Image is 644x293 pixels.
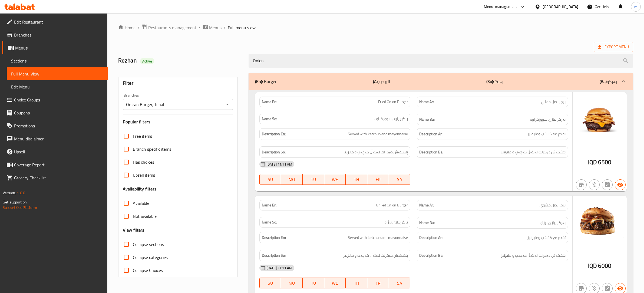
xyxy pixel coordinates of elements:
a: Menus [2,41,108,54]
span: TH [348,279,365,287]
button: TU [303,278,324,288]
strong: Name En: [262,202,277,208]
span: پێشکەش دەکرێت لەگەڵ کەچەپ و مایۆنیز [501,252,566,259]
a: Promotions [2,119,108,132]
p: بەرگر [600,78,617,85]
span: 1.0.0 [17,189,25,196]
button: SA [389,174,411,185]
b: (So): [486,77,494,85]
a: Menu disclaimer [2,132,108,145]
div: [GEOGRAPHIC_DATA] [543,4,578,10]
span: IQD [588,157,597,167]
div: (En): Burger(Ar):البرجر(So):بەرگر(Ba):بەرگر [249,73,633,90]
img: 32638711432778354432.jpg [573,196,627,250]
button: SU [259,174,281,185]
span: Available [133,200,149,206]
span: Version: [3,189,16,196]
button: Open [224,101,231,108]
strong: Name So: [262,116,277,122]
span: Full Menu View [11,71,103,77]
strong: Name Ba: [419,219,435,226]
h3: View filters [123,227,145,233]
a: Choice Groups [2,93,108,106]
span: برجر بصل مشوي [540,202,566,208]
span: Promotions [14,123,103,129]
button: WE [324,174,346,185]
span: Full menu view [228,24,256,31]
a: Restaurants management [142,24,196,31]
span: Collapse sections [133,241,164,248]
b: (Ar): [373,77,380,85]
span: IQD [588,261,597,271]
h2: Rezhan [118,57,242,65]
span: Collapse categories [133,254,168,261]
span: 6500 [598,157,611,167]
span: Menus [209,24,222,31]
a: Coupons [2,106,108,119]
strong: Name En: [262,99,277,105]
button: Available [615,179,626,190]
a: Coverage Report [2,158,108,171]
h3: Availability filters [123,186,157,192]
button: FR [367,174,389,185]
span: Fried Onion Burger [378,99,408,105]
b: (En): [255,77,263,85]
span: Collapse Choices [133,267,163,274]
strong: Description Ba: [419,252,443,259]
img: 31638711432606982350.jpg [573,92,627,146]
strong: Name Ar: [419,202,434,208]
span: 6000 [598,261,611,271]
button: Not has choices [602,179,613,190]
span: SU [262,279,279,287]
span: Grilled Onion Burger [376,202,408,208]
span: Free items [133,133,152,139]
span: TU [305,279,322,287]
span: برگر پیازی برژاو [385,219,408,225]
button: MO [281,174,303,185]
strong: Name So: [262,219,277,225]
a: Grocery Checklist [2,171,108,184]
a: Branches [2,28,108,41]
a: Sections [7,54,108,67]
span: Upsell [14,149,103,155]
span: تقدم مع كاتشب ومايونيز [527,131,566,137]
span: Menu disclaimer [14,136,103,142]
span: برجر بصل مقلي [541,99,566,105]
span: MO [283,176,300,183]
span: [DATE] 11:11 AM [264,265,294,271]
span: پێشکەش دەکرێت لەگەڵ کەچەپ و مایۆنیز [501,149,566,156]
button: SA [389,278,411,288]
span: پێشکەش دەکرێت لەگەڵ کەچەپ و مایۆنیز [343,252,408,259]
strong: Name Ba: [419,116,435,123]
span: Not available [133,213,157,219]
input: search [249,54,633,68]
span: Menus [15,45,103,51]
span: Has choices [133,159,154,165]
strong: Description So: [262,149,286,156]
strong: Description En: [262,234,286,241]
span: Edit Restaurant [14,19,103,25]
span: Served with ketchup and mayonnaise [348,234,408,241]
a: Support.OpsPlatform [3,204,37,211]
span: SU [262,176,279,183]
button: WE [324,278,346,288]
strong: Description Ar: [419,131,442,137]
span: Edit Menu [11,84,103,90]
span: m [634,4,638,10]
button: TH [346,278,367,288]
b: (Ba): [600,77,607,85]
nav: breadcrumb [118,24,633,31]
span: MO [283,279,300,287]
span: Branch specific items [133,146,171,152]
span: تقدم مع كاتشب ومايونيز [527,234,566,241]
span: Served with ketchup and mayonnaise [348,131,408,137]
span: Choice Groups [14,97,103,103]
span: [DATE] 11:11 AM [264,162,294,167]
span: Restaurants management [148,24,196,31]
span: Upsell items [133,172,155,178]
span: SA [391,176,408,183]
strong: Description So: [262,252,286,259]
span: بەرگر پیازی برژاو [540,219,566,226]
strong: Description Ba: [419,149,443,156]
span: Active [140,59,154,64]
